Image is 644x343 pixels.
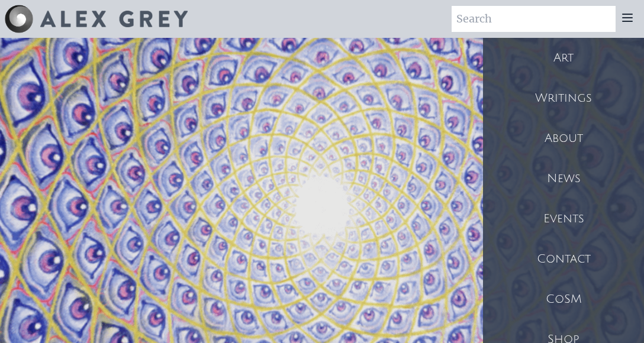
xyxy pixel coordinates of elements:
[483,239,644,279] a: Contact
[483,118,644,158] a: About
[483,158,644,199] a: News
[483,38,644,78] a: Art
[483,279,644,319] a: CoSM
[452,6,616,32] input: Search
[483,199,644,239] a: Events
[483,78,644,118] a: Writings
